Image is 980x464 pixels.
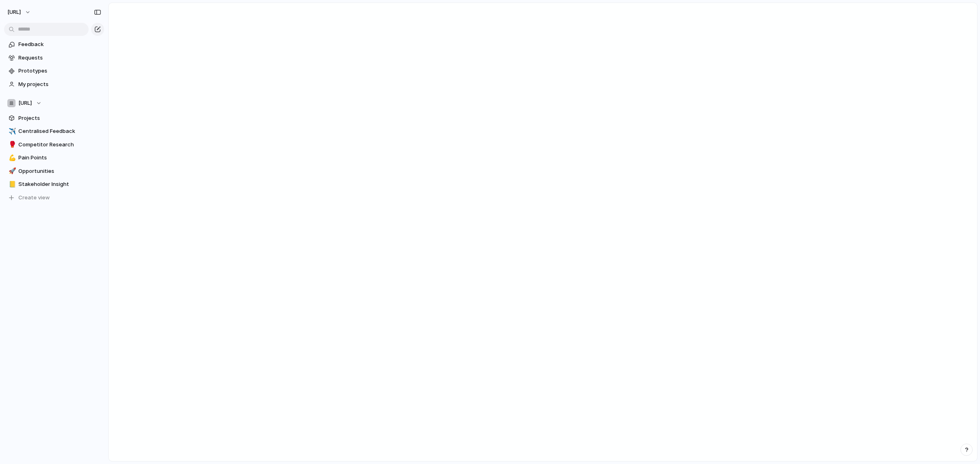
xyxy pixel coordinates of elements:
[18,180,101,188] span: Stakeholder Insight
[4,178,104,190] a: 📒Stakeholder Insight
[18,99,32,107] span: [URL]
[4,6,35,19] button: [URL]
[4,192,104,204] button: Create view
[4,165,104,177] a: 🚀Opportunities
[4,152,104,164] a: 💪Pain Points
[18,40,101,49] span: Feedback
[9,180,14,189] div: 📒
[4,112,104,124] a: Projects
[4,139,104,151] a: 🥊Competitor Research
[18,127,101,135] span: Centralised Feedback
[18,141,101,149] span: Competitor Research
[7,167,16,175] button: 🚀
[7,180,16,188] button: 📒
[4,65,104,77] a: Prototypes
[18,67,101,75] span: Prototypes
[18,154,101,162] span: Pain Points
[9,127,14,136] div: ✈️
[7,154,16,162] button: 💪
[18,54,101,62] span: Requests
[18,167,101,175] span: Opportunities
[4,78,104,91] a: My projects
[7,8,21,16] span: [URL]
[18,114,101,122] span: Projects
[9,166,14,176] div: 🚀
[18,80,101,88] span: My projects
[7,127,16,135] button: ✈️
[7,141,16,149] button: 🥊
[9,153,14,163] div: 💪
[4,38,104,51] a: Feedback
[18,194,50,202] span: Create view
[9,140,14,149] div: 🥊
[4,52,104,64] a: Requests
[4,125,104,137] a: ✈️Centralised Feedback
[4,97,104,109] button: [URL]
